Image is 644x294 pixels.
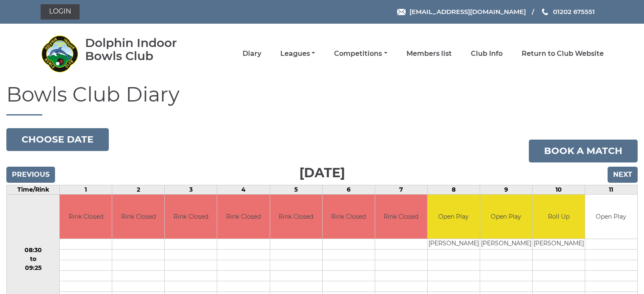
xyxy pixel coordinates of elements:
[428,239,480,250] td: [PERSON_NAME]
[522,49,604,58] a: Return to Club Website
[217,185,270,194] td: 4
[270,195,322,239] td: Rink Closed
[397,7,526,16] a: Email [EMAIL_ADDRESS][DOMAIN_NAME]
[553,8,595,16] span: 01202 675551
[533,239,585,250] td: [PERSON_NAME]
[60,185,112,194] td: 1
[112,195,164,239] td: Rink Closed
[322,185,375,194] td: 6
[542,8,548,15] img: Phone us
[585,195,637,239] td: Open Play
[375,195,427,239] td: Rink Closed
[165,185,217,194] td: 3
[471,49,503,58] a: Club Info
[41,4,80,19] a: Login
[375,185,427,194] td: 7
[541,7,595,16] a: Phone us 01202 675551
[585,185,637,194] td: 11
[7,185,60,194] td: Time/Rink
[243,49,261,58] a: Diary
[532,185,585,194] td: 10
[85,36,202,63] div: Dolphin Indoor Bowls Club
[323,195,375,239] td: Rink Closed
[112,185,165,194] td: 2
[165,195,217,239] td: Rink Closed
[406,49,452,58] a: Members list
[397,9,406,15] img: Email
[427,185,480,194] td: 8
[60,195,112,239] td: Rink Closed
[334,49,387,58] a: Competitions
[480,185,532,194] td: 9
[270,185,322,194] td: 5
[480,239,532,250] td: [PERSON_NAME]
[529,140,638,162] a: Book a match
[280,49,315,58] a: Leagues
[217,195,269,239] td: Rink Closed
[428,195,480,239] td: Open Play
[6,83,638,115] h1: Bowls Club Diary
[533,195,585,239] td: Roll Up
[41,35,79,73] img: Dolphin Indoor Bowls Club
[6,167,55,183] input: Previous
[480,195,532,239] td: Open Play
[6,128,109,151] button: Choose date
[409,8,526,16] span: [EMAIL_ADDRESS][DOMAIN_NAME]
[608,167,638,183] input: Next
